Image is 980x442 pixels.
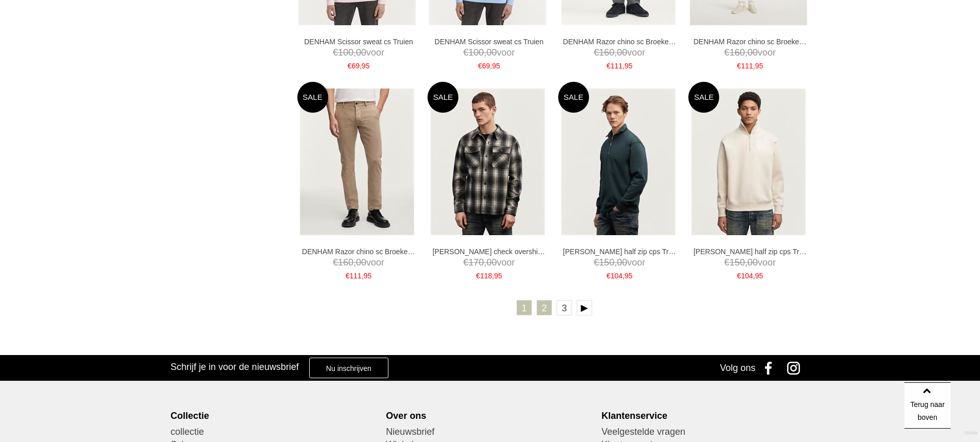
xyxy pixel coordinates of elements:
[537,300,552,315] a: 2
[469,47,484,58] span: 100
[729,257,745,268] span: 150
[171,410,379,421] div: Collectie
[492,272,494,280] span: ,
[516,300,532,315] a: 1
[693,247,807,256] a: [PERSON_NAME] half zip cps Truien
[362,272,364,280] span: ,
[362,62,370,70] span: 95
[484,257,487,268] span: ,
[747,257,758,268] span: 00
[300,89,414,235] img: DENHAM Razor chino sc Broeken en Pantalons
[386,426,594,438] a: Nieuwsbrief
[741,272,753,280] span: 104
[724,47,729,58] span: €
[360,62,362,70] span: ,
[478,62,482,70] span: €
[433,256,546,269] span: voor
[904,382,951,429] a: Terug naar boven
[356,257,366,268] span: 00
[302,256,415,269] span: voor
[601,426,809,438] a: Veelgestelde vragen
[338,257,353,268] span: 160
[599,257,614,268] span: 150
[753,62,755,70] span: ,
[171,426,379,438] a: collectie
[433,37,546,46] a: DENHAM Scissor sweat cs Truien
[965,427,977,439] a: Divide
[302,247,415,256] a: DENHAM Razor chino sc Broeken en Pantalons
[171,361,299,373] h3: Schrijf je in voor de nieuwsbrief
[492,62,500,70] span: 95
[601,410,809,421] div: Klantenservice
[693,46,807,59] span: voor
[741,62,753,70] span: 111
[346,272,350,280] span: €
[599,47,614,58] span: 160
[302,46,415,59] span: voor
[302,37,415,46] a: DENHAM Scissor sweat cs Truien
[737,272,741,280] span: €
[480,272,492,280] span: 118
[693,256,807,269] span: voor
[490,62,492,70] span: ,
[617,257,627,268] span: 00
[487,257,497,268] span: 00
[563,247,676,256] a: [PERSON_NAME] half zip cps Truien
[745,257,747,268] span: ,
[607,272,611,280] span: €
[594,257,599,268] span: €
[755,62,763,70] span: 95
[563,46,676,59] span: voor
[625,62,633,70] span: 95
[386,410,594,421] div: Over ons
[594,47,599,58] span: €
[614,47,617,58] span: ,
[693,37,807,46] a: DENHAM Razor chino sc Broeken en Pantalons
[625,272,633,280] span: 95
[745,47,747,58] span: ,
[561,89,675,235] img: DENHAM Aldo half zip cps Truien
[464,257,469,268] span: €
[353,257,356,268] span: ,
[433,247,546,256] a: [PERSON_NAME] check overshirt pwc Overhemden
[611,272,622,280] span: 104
[622,62,625,70] span: ,
[351,62,360,70] span: 69
[464,47,469,58] span: €
[338,47,353,58] span: 100
[348,62,352,70] span: €
[353,47,356,58] span: ,
[431,89,545,235] img: DENHAM Oliver check overshirt pwc Overhemden
[433,46,546,59] span: voor
[758,355,783,381] a: Facebook
[563,37,676,46] a: DENHAM Razor chino sc Broeken en Pantalons
[611,62,622,70] span: 111
[729,47,745,58] span: 160
[737,62,741,70] span: €
[614,257,617,268] span: ,
[783,355,809,381] a: Instagram
[755,272,763,280] span: 95
[622,272,625,280] span: ,
[487,47,497,58] span: 00
[563,256,676,269] span: voor
[309,358,388,378] a: Nu inschrijven
[747,47,758,58] span: 00
[356,47,366,58] span: 00
[484,47,487,58] span: ,
[720,355,755,381] div: Volg ons
[724,257,729,268] span: €
[469,257,484,268] span: 170
[691,89,806,235] img: DENHAM Aldo half zip cps Truien
[482,62,490,70] span: 69
[617,47,627,58] span: 00
[333,47,338,58] span: €
[607,62,611,70] span: €
[349,272,361,280] span: 111
[494,272,502,280] span: 95
[753,272,755,280] span: ,
[557,300,572,315] a: 3
[476,272,480,280] span: €
[364,272,372,280] span: 95
[333,257,338,268] span: €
